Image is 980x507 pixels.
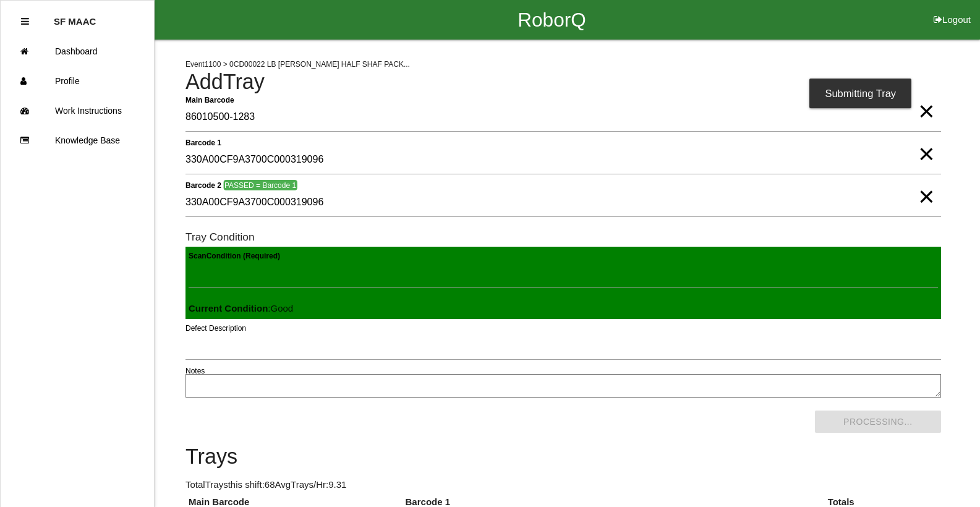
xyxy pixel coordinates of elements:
a: Knowledge Base [1,126,154,155]
b: Barcode 2 [185,181,221,189]
h4: Trays [185,445,941,469]
div: Submitting Tray [809,79,911,108]
span: PASSED = Barcode 1 [223,180,297,190]
b: Scan Condition (Required) [189,252,280,260]
a: Work Instructions [1,96,154,126]
label: Notes [185,365,205,377]
span: Event 1100 > 0CD00022 LB [PERSON_NAME] HALF SHAF PACK... [185,60,410,69]
span: : Good [189,303,293,313]
b: Barcode 1 [185,138,221,147]
span: Clear Input [918,87,934,111]
p: SF MAAC [54,7,96,27]
div: Close [21,7,29,36]
label: Defect Description [185,323,246,334]
p: Total Trays this shift: 68 Avg Trays /Hr: 9.31 [185,478,941,492]
h4: Add Tray [185,70,941,94]
b: Main Barcode [185,95,234,104]
span: Clear Input [918,129,934,154]
span: Clear Input [918,172,934,197]
input: Required [185,103,941,132]
a: Dashboard [1,36,154,66]
b: Current Condition [189,303,268,313]
a: Profile [1,66,154,96]
h6: Tray Condition [185,231,941,243]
